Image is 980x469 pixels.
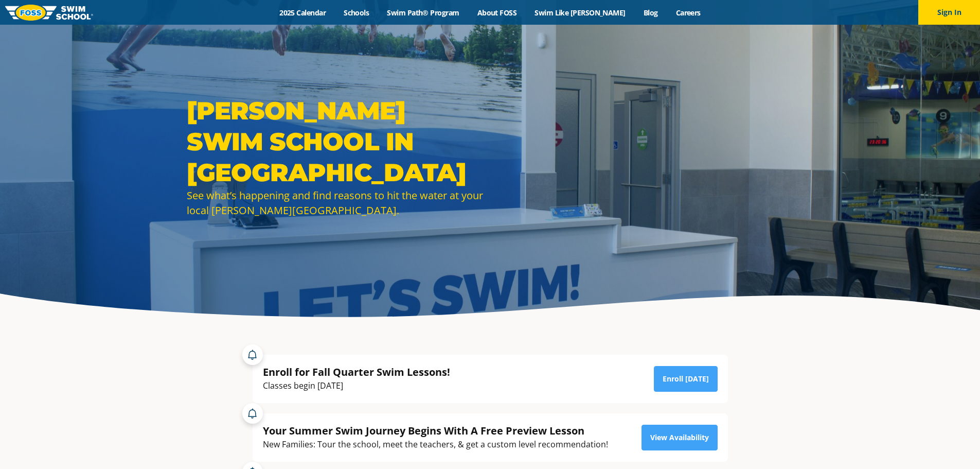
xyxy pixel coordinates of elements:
[263,424,608,438] div: Your Summer Swim Journey Begins With A Free Preview Lesson
[263,438,608,451] div: New Families: Tour the school, meet the teachers, & get a custom level recommendation!
[263,365,450,379] div: Enroll for Fall Quarter Swim Lessons!
[667,8,709,18] a: Careers
[187,95,485,188] h1: [PERSON_NAME] Swim School in [GEOGRAPHIC_DATA]
[335,8,378,18] a: Schools
[634,8,667,18] a: Blog
[468,8,526,18] a: About FOSS
[526,8,635,18] a: Swim Like [PERSON_NAME]
[654,366,718,392] a: Enroll [DATE]
[263,379,450,393] div: Classes begin [DATE]
[271,8,335,18] a: 2025 Calendar
[642,425,718,450] a: View Availability
[187,188,485,218] div: See what’s happening and find reasons to hit the water at your local [PERSON_NAME][GEOGRAPHIC_DATA].
[5,5,93,21] img: FOSS Swim School Logo
[378,8,468,18] a: Swim Path® Program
